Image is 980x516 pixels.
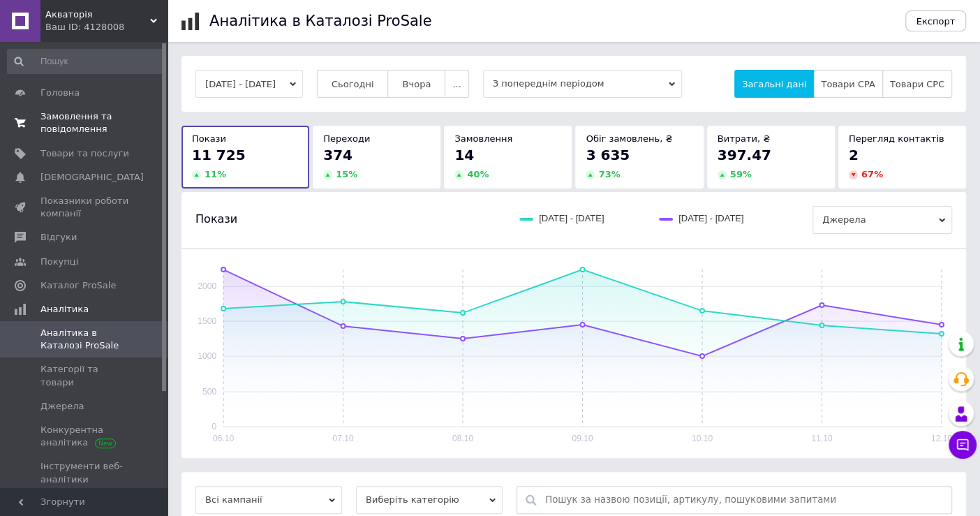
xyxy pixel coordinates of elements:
[213,434,234,443] text: 06.10
[198,281,216,291] text: 2000
[445,70,468,98] button: ...
[812,206,952,234] span: Джерела
[40,171,144,184] span: [DEMOGRAPHIC_DATA]
[40,327,129,352] span: Аналітика в Каталозі ProSale
[586,133,672,144] span: Обіг замовлень, ₴
[332,79,374,89] span: Сьогодні
[40,110,129,135] span: Замовлення та повідомлення
[572,434,593,443] text: 09.10
[387,70,445,98] button: Вчора
[211,422,216,432] text: 0
[811,434,832,443] text: 11.10
[40,279,116,292] span: Каталог ProSale
[192,133,226,144] span: Покази
[356,486,503,514] span: Виберіть категорію
[45,21,168,34] div: Ваш ID: 4128008
[40,87,80,99] span: Головна
[40,303,89,316] span: Аналітика
[730,169,752,179] span: 59 %
[336,169,357,179] span: 15 %
[402,79,431,89] span: Вчора
[890,79,944,89] span: Товари CPC
[916,16,956,27] span: Експорт
[317,70,389,98] button: Сьогодні
[454,133,512,144] span: Замовлення
[734,70,814,98] button: Загальні дані
[949,431,977,459] button: Чат з покупцем
[195,212,237,227] span: Покази
[882,70,952,98] button: Товари CPC
[332,434,353,443] text: 07.10
[209,13,431,29] h1: Аналітика в Каталозі ProSale
[454,147,474,163] span: 14
[452,79,461,89] span: ...
[40,460,129,485] span: Інструменти веб-аналітики
[195,486,342,514] span: Всі кампанії
[192,147,246,163] span: 11 725
[40,363,129,388] span: Категорії та товари
[202,387,216,397] text: 500
[7,49,165,74] input: Пошук
[198,351,216,361] text: 1000
[483,70,682,98] span: З попереднім періодом
[198,316,216,326] text: 1500
[905,10,967,31] button: Експорт
[931,434,952,443] text: 12.10
[40,147,129,160] span: Товари та послуги
[40,424,129,449] span: Конкурентна аналітика
[323,133,370,144] span: Переходи
[861,169,883,179] span: 67 %
[323,147,352,163] span: 374
[813,70,882,98] button: Товари CPA
[718,147,771,163] span: 397.47
[40,400,84,413] span: Джерела
[205,169,226,179] span: 11 %
[545,487,944,513] input: Пошук за назвою позиції, артикулу, пошуковими запитами
[467,169,489,179] span: 40 %
[40,195,129,220] span: Показники роботи компанії
[849,147,859,163] span: 2
[742,79,806,89] span: Загальні дані
[692,434,713,443] text: 10.10
[598,169,620,179] span: 73 %
[821,79,875,89] span: Товари CPA
[40,256,78,268] span: Покупці
[718,133,771,144] span: Витрати, ₴
[45,8,150,21] span: Акваторія
[195,70,303,98] button: [DATE] - [DATE]
[586,147,630,163] span: 3 635
[40,231,77,244] span: Відгуки
[849,133,944,144] span: Перегляд контактів
[452,434,473,443] text: 08.10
